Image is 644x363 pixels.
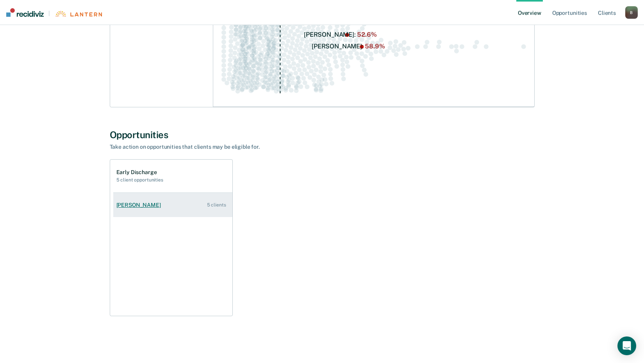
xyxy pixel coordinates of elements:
div: Open Intercom Messenger [617,336,636,355]
button: B [625,6,638,19]
div: Opportunities [110,129,535,141]
a: [PERSON_NAME] 5 clients [113,194,232,216]
div: Take action on opportunities that clients may be eligible for. [110,144,383,150]
h2: 5 client opportunities [116,177,163,183]
span: | [44,10,55,17]
img: Recidiviz [6,8,44,17]
h1: Early Discharge [116,169,163,176]
img: Lantern [55,11,102,17]
a: | [6,8,102,17]
div: 5 clients [207,202,226,208]
div: [PERSON_NAME] [116,202,164,208]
